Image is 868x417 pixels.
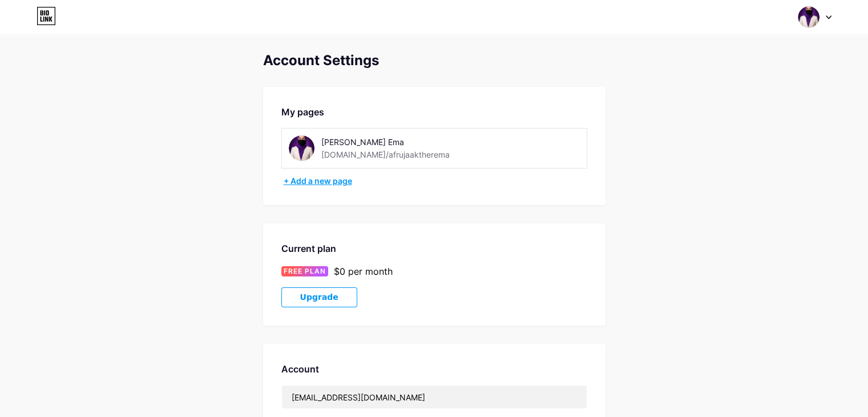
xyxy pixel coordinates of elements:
[300,292,338,302] span: Upgrade
[321,149,450,161] div: [DOMAIN_NAME]/afrujaaktherema
[798,6,819,28] img: afrujaaktherema
[281,287,357,307] button: Upgrade
[284,266,326,276] span: FREE PLAN
[289,135,314,161] img: afrujaaktherema
[281,242,587,255] div: Current plan
[282,386,587,408] input: Email
[281,362,587,376] div: Account
[284,175,587,187] div: + Add a new page
[281,105,587,119] div: My pages
[334,264,393,278] div: $0 per month
[263,53,605,69] div: Account Settings
[321,136,483,148] div: [PERSON_NAME] Ema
